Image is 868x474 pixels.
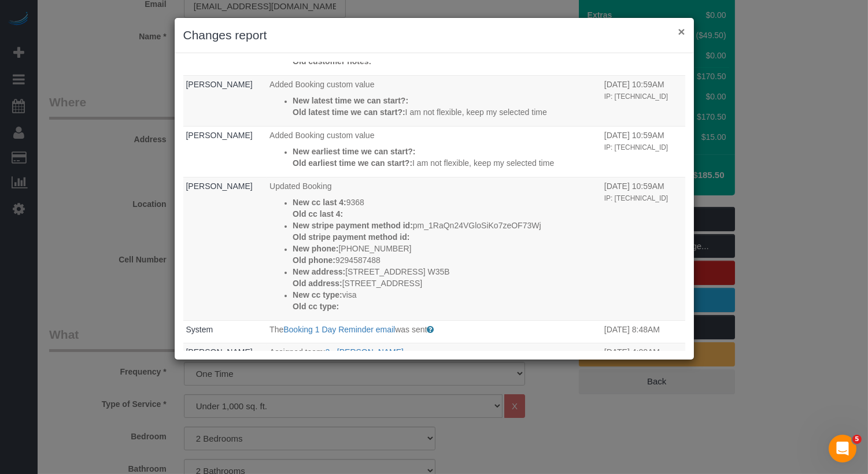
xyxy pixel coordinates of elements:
strong: Old cc type: [293,302,339,311]
strong: Old cc last 4: [293,209,343,219]
td: Who [183,320,267,343]
button: × [678,25,685,38]
td: When [601,320,685,343]
a: [PERSON_NAME] [186,131,253,140]
span: Added Booking custom value [269,80,374,89]
td: What [267,320,601,343]
p: [PHONE_NUMBER] [293,243,599,254]
a: [PERSON_NAME] [186,347,253,357]
a: 2 - [PERSON_NAME] [326,347,404,357]
a: [PERSON_NAME] [186,80,253,89]
p: I am not flexible, keep my selected time [293,106,599,118]
sui-modal: Changes report [175,18,694,360]
strong: New cc last 4: [293,198,346,207]
p: [STREET_ADDRESS] [293,277,599,289]
a: Booking 1 Day Reminder email [283,325,395,334]
td: Who [183,126,267,177]
td: When [601,343,685,373]
span: Updated Booking [269,182,331,191]
small: IP: [TECHNICAL_ID] [604,194,668,202]
strong: Old phone: [293,255,335,265]
strong: Old latest time we can start?: [293,108,405,117]
span: was sent [395,325,427,334]
p: pm_1RaQn24VGloSiKo7zeOF73Wj [293,220,599,231]
p: 9294587488 [293,254,599,266]
span: The [269,325,283,334]
td: What [267,126,601,177]
strong: New stripe payment method id: [293,221,413,230]
td: When [601,177,685,320]
td: Who [183,177,267,320]
strong: Old earliest time we can start?: [293,158,412,168]
td: Who [183,75,267,126]
strong: New latest time we can start?: [293,96,408,105]
a: System [186,325,213,334]
td: Who [183,343,267,373]
p: visa [293,289,599,301]
p: 9368 [293,197,599,208]
h3: Changes report [183,27,685,44]
a: [PERSON_NAME] [186,182,253,191]
strong: New earliest time we can start?: [293,147,415,156]
small: IP: [TECHNICAL_ID] [604,92,668,101]
p: I am not flexible, keep my selected time [293,157,599,169]
td: What [267,177,601,320]
p: [STREET_ADDRESS] W35B [293,266,599,277]
td: What [267,75,601,126]
span: 5 [852,435,862,444]
td: When [601,126,685,177]
strong: Old address: [293,279,342,288]
span: Added Booking custom value [269,131,374,140]
strong: Old stripe payment method id: [293,232,409,242]
strong: New cc type: [293,290,342,299]
iframe: Intercom live chat [829,435,856,462]
strong: New phone: [293,244,338,253]
span: Assigned team: [269,347,326,357]
strong: New address: [293,267,345,276]
td: What [267,343,601,373]
small: IP: [TECHNICAL_ID] [604,143,668,151]
td: When [601,75,685,126]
